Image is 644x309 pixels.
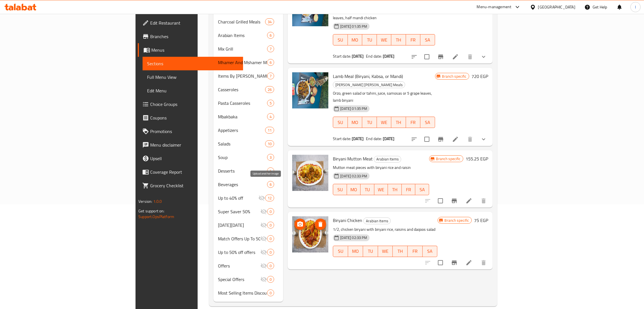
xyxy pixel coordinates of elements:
div: Charcoal Grilled Meals [218,18,265,25]
span: 34 [265,19,274,25]
svg: Inactive section [260,208,267,215]
button: TH [388,184,401,195]
span: Salads [218,140,265,147]
span: 6 [267,60,274,65]
p: Orzo, green salad or tahini, juice, Sambousek or 5 grape leaves, half mandi chicken [333,7,435,21]
div: items [265,140,274,147]
span: 0 [267,223,274,228]
button: show more [477,50,490,64]
span: Full Menu View [147,74,239,80]
img: Biryani Mutton Meat [292,155,328,191]
span: Edit Restaurant [150,19,239,26]
div: Dawar Om Hassan Meals [333,81,405,88]
div: Soup [218,154,267,161]
button: MO [348,246,363,257]
button: FR [406,117,420,128]
p: Orzo, green salad or tahini, juice, samosas or 5 grape leaves, lamb biryani [333,90,435,104]
b: [DATE] [383,53,395,60]
svg: Inactive section [260,249,267,256]
span: Pasta Casseroles [218,100,267,106]
h6: 75 EGP [474,216,488,224]
div: Beverages [218,181,267,188]
div: items [267,235,274,242]
div: Arabian Items [374,156,401,163]
span: Select to update [435,195,446,207]
a: Support.OpsPlatform [138,213,174,220]
div: Desserts4 [213,164,283,178]
span: WE [379,118,389,127]
span: Branch specific [434,156,463,162]
span: FR [410,247,420,255]
button: SA [420,34,435,45]
span: Choice Groups [150,101,239,108]
div: Pasta Casseroles5 [213,96,283,110]
svg: Inactive section [260,222,267,229]
span: Most Selling Items Discount [218,290,267,296]
span: Menu disclaimer [150,142,239,148]
button: sort-choices [407,50,421,64]
div: Mix Grill7 [213,42,283,56]
div: Up to 40% off12 [213,191,283,205]
svg: Show Choices [480,53,487,60]
div: Most Selling Items Discount0 [213,286,283,300]
span: Up to 40% off [218,195,258,201]
button: TH [391,117,406,128]
button: MO [348,34,362,45]
span: 0 [267,290,274,296]
button: SA [415,184,429,195]
button: WE [374,184,388,195]
span: FR [404,186,413,194]
button: SU [333,34,348,45]
svg: Inactive section [260,235,267,242]
div: items [267,154,274,161]
span: SU [335,36,345,44]
button: FR [406,34,420,45]
span: FR [408,36,418,44]
span: Start date: [333,135,351,142]
span: 1.0.0 [153,198,162,205]
span: SA [423,118,433,127]
div: Arabian Items6 [213,29,283,42]
span: 4 [267,114,274,119]
div: Offers [218,262,260,269]
a: Sections [143,57,243,70]
div: Charcoal Grilled Meals34 [213,15,283,29]
div: [GEOGRAPHIC_DATA] [538,4,575,10]
div: items [267,45,274,52]
div: Special Offers [218,276,260,283]
span: TU [363,186,372,194]
b: [DATE] [352,135,364,142]
button: delete [477,256,490,269]
span: 7 [267,46,274,52]
span: SA [418,186,427,194]
button: sort-choices [407,132,421,146]
span: I [635,4,636,10]
button: SA [423,246,438,257]
button: TU [363,246,378,257]
span: End date: [366,135,382,142]
button: Branch-specific-item [447,194,461,208]
div: items [267,222,274,229]
span: TU [364,118,374,127]
button: MO [347,184,361,195]
button: WE [378,246,393,257]
button: WE [377,34,391,45]
a: Promotions [138,125,243,138]
button: TH [391,34,406,45]
span: Select to update [421,133,433,145]
span: MO [349,186,358,194]
a: Choice Groups [138,97,243,111]
svg: Show Choices [480,136,487,143]
div: items [267,290,274,296]
div: Arabian Items [218,32,267,39]
span: Mbakbaka [218,113,267,120]
span: Get support on: [138,207,164,215]
div: Items By [PERSON_NAME]7 [213,69,283,83]
a: Edit menu item [466,259,472,266]
span: 11 [265,128,274,133]
a: Coupons [138,111,243,125]
span: WE [377,186,386,194]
